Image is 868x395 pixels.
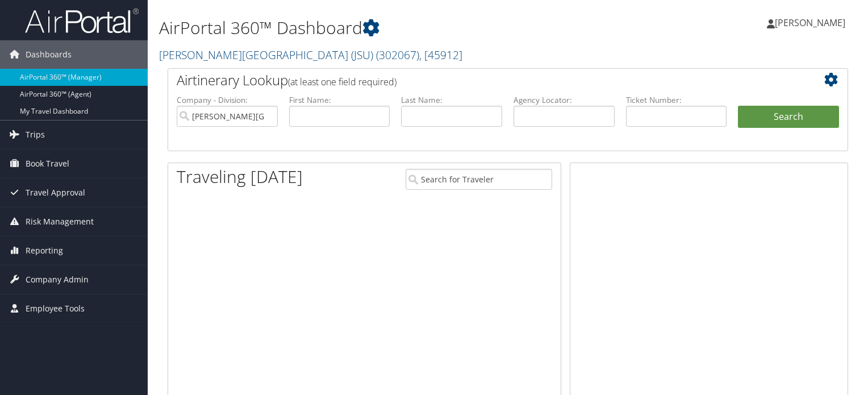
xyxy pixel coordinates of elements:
[376,47,419,63] span: ( 302067 )
[289,94,390,106] label: First Name:
[26,294,85,323] span: Employee Tools
[26,149,69,178] span: Book Travel
[26,207,94,236] span: Risk Management
[159,16,624,40] h1: AirPortal 360™ Dashboard
[26,120,45,149] span: Trips
[626,94,727,106] label: Ticket Number:
[767,6,857,40] a: [PERSON_NAME]
[177,94,278,106] label: Company - Division:
[26,265,89,294] span: Company Admin
[406,169,552,190] input: Search for Traveler
[26,40,72,69] span: Dashboards
[401,94,502,106] label: Last Name:
[26,178,85,207] span: Travel Approval
[738,106,839,128] button: Search
[419,47,462,63] span: , [ 45912 ]
[26,236,63,265] span: Reporting
[177,165,303,189] h1: Traveling [DATE]
[775,16,845,29] span: [PERSON_NAME]
[25,7,139,34] img: airportal-logo.png
[288,76,397,88] span: (at least one field required)
[159,47,462,63] a: [PERSON_NAME][GEOGRAPHIC_DATA] (JSU)
[514,94,615,106] label: Agency Locator:
[177,70,782,90] h2: Airtinerary Lookup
